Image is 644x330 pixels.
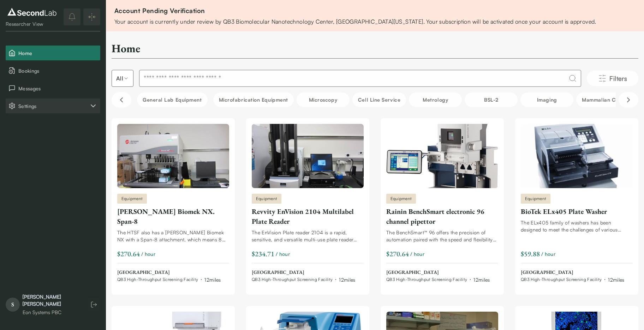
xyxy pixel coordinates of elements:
[390,196,412,202] span: Equipment
[521,269,625,276] span: [GEOGRAPHIC_DATA]
[117,269,221,276] span: [GEOGRAPHIC_DATA]
[521,124,633,283] a: BioTek ELx405 Plate WasherEquipmentBioTek ELx405 Plate WasherThe ELx405 family of washers has bee...
[386,124,498,283] a: Rainin BenchSmart electronic 96 channel pipettorEquipmentRainin BenchSmart electronic 96 channel ...
[386,269,490,276] span: [GEOGRAPHIC_DATA]
[386,249,409,259] div: $270.64
[525,196,546,202] span: Equipment
[117,277,198,282] span: QB3 High-Throughput Screening Facility
[276,250,290,258] span: / hour
[386,229,498,243] div: The BenchSmart™ 96 offers the precision of automation paired with the speed and flexibility of ma...
[521,277,602,282] span: QB3 High-Throughput Screening Facility
[256,196,277,202] span: Equipment
[18,49,97,57] span: Home
[23,293,80,307] div: [PERSON_NAME] [PERSON_NAME]
[386,277,467,282] span: QB3 High-Throughput Screening Facility
[117,229,229,243] div: The HTSF also has a [PERSON_NAME] Biomek NX with a Span-8 attachment, which means 8 independently...
[23,309,80,316] div: Eon Systems PBC
[213,92,294,107] button: Microfabrication Equipment
[252,229,364,243] div: The EnVision Plate reader 2104 is a rapid, sensitive, and versatile multi-use plate reader that a...
[6,98,100,113] button: Settings
[88,298,100,311] button: Log out
[112,92,131,108] button: Scroll left
[297,92,350,107] button: Microscopy
[83,8,100,25] button: Expand/Collapse sidebar
[137,92,208,107] button: General Lab equipment
[541,250,555,258] span: / hour
[6,6,58,18] img: logo
[117,249,140,259] div: $270.64
[410,250,424,258] span: / hour
[121,196,143,202] span: Equipment
[521,249,540,259] div: $59.88
[18,85,97,92] span: Messages
[252,124,364,188] img: Revvity EnVision 2104 Multilabel Plate Reader
[6,20,58,28] div: Researcher View
[6,46,100,60] button: Home
[352,92,406,107] button: Cell line service
[409,92,462,107] button: Metrology
[609,73,627,83] span: Filters
[386,206,498,226] div: Rainin BenchSmart electronic 96 channel pipettor
[576,92,630,107] button: Mammalian Cells
[619,92,638,108] button: Scroll right
[18,67,97,74] span: Bookings
[204,276,221,283] div: 12 miles
[521,124,633,188] img: BioTek ELx405 Plate Washer
[252,277,333,282] span: QB3 High-Throughput Screening Facility
[114,17,596,26] div: Your account is currently under review by QB3 Biomolecular Nanotechnology Center, [GEOGRAPHIC_DAT...
[141,250,155,258] span: / hour
[64,8,80,25] button: notifications
[117,124,229,188] img: Beckman-Coulter Biomek NX. Span-8
[521,219,633,233] div: The ELx405 family of washers has been designed to meet the challenges of various applications, re...
[520,92,573,107] button: Imaging
[6,98,100,113] div: Settings sub items
[6,298,20,312] span: S
[18,102,89,110] span: Settings
[521,206,633,216] div: BioTek ELx405 Plate Washer
[117,206,229,226] div: [PERSON_NAME] Biomek NX. Span-8
[608,276,624,283] div: 12 miles
[252,206,364,226] div: Revvity EnVision 2104 Multilabel Plate Reader
[252,249,274,259] div: $234.71
[112,70,133,87] button: Select listing type
[6,63,100,78] button: Bookings
[114,6,596,16] div: Account Pending Verification
[587,71,638,86] button: Filters
[339,276,355,283] div: 12 miles
[386,124,498,188] img: Rainin BenchSmart electronic 96 channel pipettor
[252,124,364,283] a: Revvity EnVision 2104 Multilabel Plate ReaderEquipmentRevvity EnVision 2104 Multilabel Plate Read...
[252,269,356,276] span: [GEOGRAPHIC_DATA]
[473,276,490,283] div: 12 miles
[117,124,229,283] a: Beckman-Coulter Biomek NX. Span-8Equipment[PERSON_NAME] Biomek NX. Span-8The HTSF also has a [PER...
[6,81,100,96] button: Messages
[465,92,518,107] button: BSL-2
[112,41,140,55] h2: Home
